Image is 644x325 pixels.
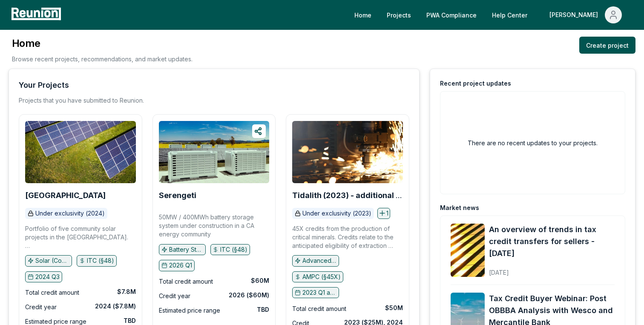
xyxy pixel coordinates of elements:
[440,204,479,212] div: Market news
[292,255,339,266] button: Advanced manufacturing
[117,288,136,296] div: $7.8M
[385,304,403,312] div: $50M
[35,273,60,281] p: 2024 Q3
[25,302,57,312] div: Credit year
[25,121,136,183] img: Broad Peak
[543,6,629,23] button: [PERSON_NAME]
[451,224,485,277] img: An overview of trends in tax credit transfers for sellers - September 2025
[251,276,269,285] div: $60M
[25,271,62,282] button: 2024 Q3
[348,6,378,23] a: Home
[220,245,247,254] p: ITC (§48)
[302,273,341,281] p: AMPC (§45X)
[292,121,403,183] img: Tidalith (2023) - additional volume
[159,121,270,183] img: Serengeti
[19,96,144,105] p: Projects that you have submitted to Reunion.
[159,276,213,287] div: Total credit amount
[292,287,339,298] button: 2023 Q1 and earlier
[87,256,114,265] p: ITC (§48)
[19,79,69,91] div: Your Projects
[440,79,511,88] div: Recent project updates
[159,260,195,271] button: 2026 Q1
[380,6,418,23] a: Projects
[35,209,105,218] p: Under exclusivity (2024)
[159,291,190,301] div: Credit year
[25,255,72,266] button: Solar (Community)
[549,6,601,23] div: [PERSON_NAME]
[35,256,69,265] p: Solar (Community)
[292,191,402,208] b: Tidalith (2023) - additional volume
[12,55,193,63] p: Browse recent projects, recommendations, and market updates.
[489,262,615,277] div: [DATE]
[25,288,79,298] div: Total credit amount
[489,224,615,259] a: An overview of trends in tax credit transfers for sellers - [DATE]
[579,37,635,54] a: Create project
[124,316,136,325] div: TBD
[159,213,270,239] p: 50MW / 400MWh battery storage system under construction in a CA energy community
[25,224,136,250] p: Portfolio of five community solar projects in the [GEOGRAPHIC_DATA]. Two projects are being place...
[485,6,534,23] a: Help Center
[348,6,635,23] nav: Main
[229,291,269,299] div: 2026 ($60M)
[257,305,269,314] div: TBD
[468,138,598,147] h2: There are no recent updates to your projects.
[292,304,346,314] div: Total credit amount
[169,261,192,270] p: 2026 Q1
[95,302,136,311] div: 2024 ($7.8M)
[302,209,371,218] p: Under exclusivity (2023)
[12,37,193,50] h3: Home
[25,191,106,200] b: [GEOGRAPHIC_DATA]
[159,191,196,200] a: Serengeti
[420,6,483,23] a: PWA Compliance
[159,244,206,255] button: Battery Storage
[377,208,390,219] button: 1
[159,191,196,200] b: Serengeti
[292,224,403,250] p: 45X credits from the production of critical minerals. Credits relate to the anticipated eligibili...
[25,191,106,200] a: [GEOGRAPHIC_DATA]
[302,256,336,265] p: Advanced manufacturing
[292,191,403,200] a: Tidalith (2023) - additional volume
[169,245,203,254] p: Battery Storage
[159,305,220,316] div: Estimated price range
[302,288,336,297] p: 2023 Q1 and earlier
